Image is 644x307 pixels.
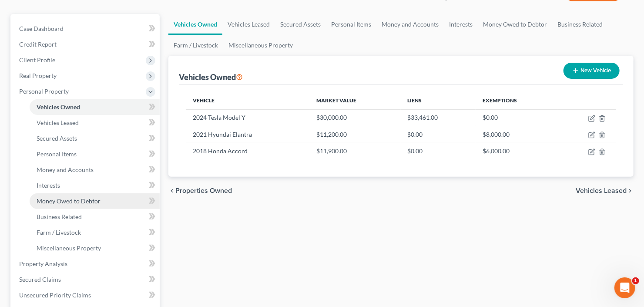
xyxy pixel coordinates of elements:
td: $0.00 [476,109,557,126]
button: New Vehicle [563,63,620,79]
span: Interests [37,182,60,189]
td: $6,000.00 [476,143,557,159]
a: Money and Accounts [376,14,444,35]
td: $0.00 [401,126,476,143]
span: Vehicles Leased [576,187,627,194]
span: Case Dashboard [19,25,64,32]
span: Personal Property [19,88,69,95]
span: Credit Report [19,40,57,48]
span: Farm / Livestock [37,229,81,236]
span: 1 [632,277,639,284]
a: Secured Assets [275,14,326,35]
span: Unsecured Priority Claims [19,291,91,299]
a: Money Owed to Debtor [30,193,160,209]
a: Unsecured Priority Claims [12,287,160,303]
i: chevron_left [168,187,175,194]
span: Real Property [19,72,57,79]
th: Exemptions [476,92,557,109]
button: Vehicles Leased chevron_right [576,187,634,194]
th: Liens [401,92,476,109]
span: Property Analysis [19,260,67,267]
td: $30,000.00 [309,109,401,126]
span: Money and Accounts [37,166,94,173]
a: Vehicles Owned [168,14,222,35]
a: Interests [30,178,160,193]
span: Personal Items [37,150,77,158]
span: Properties Owned [175,187,232,194]
th: Market Value [309,92,401,109]
span: Miscellaneous Property [37,244,101,252]
a: Business Related [552,14,608,35]
a: Miscellaneous Property [30,240,160,256]
a: Vehicles Leased [222,14,275,35]
td: $33,461.00 [401,109,476,126]
td: $8,000.00 [476,126,557,143]
a: Money and Accounts [30,162,160,178]
span: Secured Claims [19,276,61,283]
a: Vehicles Owned [30,99,160,115]
button: chevron_left Properties Owned [168,187,232,194]
iframe: Intercom live chat [614,277,635,298]
span: Client Profile [19,56,55,64]
a: Property Analysis [12,256,160,272]
a: Secured Assets [30,131,160,146]
a: Personal Items [30,146,160,162]
td: 2018 Honda Accord [186,143,309,159]
a: Farm / Livestock [30,225,160,240]
a: Miscellaneous Property [223,35,298,56]
a: Credit Report [12,37,160,52]
span: Vehicles Owned [37,103,80,111]
span: Secured Assets [37,135,77,142]
a: Secured Claims [12,272,160,287]
td: 2021 Hyundai Elantra [186,126,309,143]
a: Farm / Livestock [168,35,223,56]
a: Interests [444,14,478,35]
a: Case Dashboard [12,21,160,37]
td: $11,200.00 [309,126,401,143]
a: Vehicles Leased [30,115,160,131]
div: Vehicles Owned [179,72,243,82]
span: Money Owed to Debtor [37,197,101,205]
span: Business Related [37,213,82,220]
td: $0.00 [401,143,476,159]
span: Vehicles Leased [37,119,79,126]
th: Vehicle [186,92,309,109]
a: Business Related [30,209,160,225]
a: Personal Items [326,14,376,35]
i: chevron_right [627,187,634,194]
td: $11,900.00 [309,143,401,159]
td: 2024 Tesla Model Y [186,109,309,126]
a: Money Owed to Debtor [478,14,552,35]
